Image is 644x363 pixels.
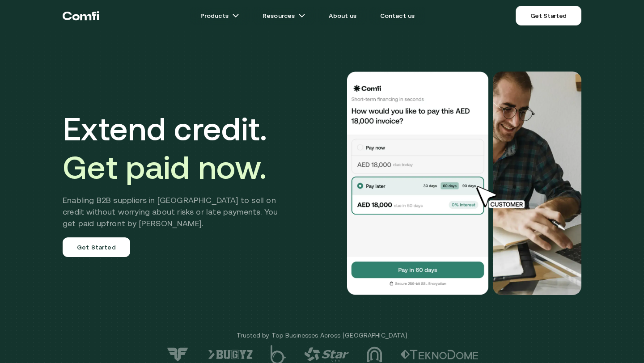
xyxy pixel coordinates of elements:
img: logo-2 [400,350,479,359]
img: logo-6 [208,350,253,359]
a: Get Started [63,237,130,257]
span: Get paid now. [63,149,267,186]
a: Resourcesarrow icons [252,7,316,25]
img: logo-7 [165,347,190,362]
img: logo-4 [304,347,349,362]
h2: Enabling B2B suppliers in [GEOGRAPHIC_DATA] to sell on credit without worrying about risks or lat... [63,194,291,229]
a: Productsarrow icons [190,7,250,25]
img: arrow icons [298,12,305,19]
img: logo-3 [367,346,382,363]
a: Contact us [369,7,426,25]
h1: Extend credit. [63,110,291,186]
img: Would you like to pay this AED 18,000.00 invoice? [493,72,581,295]
img: cursor [470,185,535,210]
img: arrow icons [232,12,239,19]
img: Would you like to pay this AED 18,000.00 invoice? [346,72,489,295]
a: Return to the top of the Comfi home page [63,2,99,29]
a: About us [318,7,367,25]
a: Get Started [516,6,581,25]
